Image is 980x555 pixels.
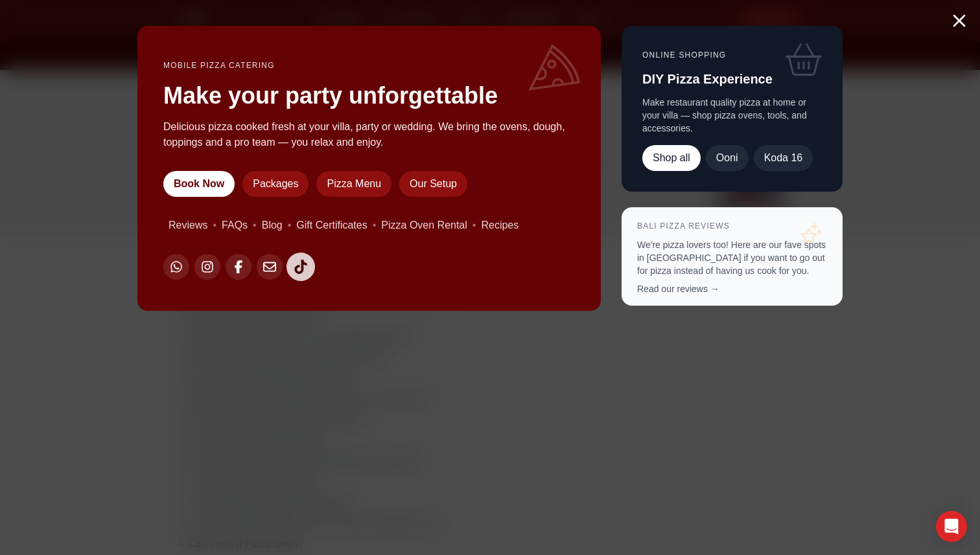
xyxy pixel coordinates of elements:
[637,284,719,294] a: Read our reviews →
[637,221,730,231] a: Bali Pizza Reviews
[253,218,257,233] span: •
[472,218,476,233] span: •
[163,171,235,197] a: Book Now
[637,238,827,277] p: We're pizza lovers too! Here are our fave spots in [GEOGRAPHIC_DATA] if you want to go out for pi...
[481,218,519,233] a: Recipes
[399,171,467,197] a: Our Setup
[163,83,575,109] h2: Make your party unforgettable
[163,61,275,70] a: Mobile Pizza Catering
[381,218,467,233] a: Pizza Oven Rental
[316,171,391,197] a: Pizza Menu
[373,218,377,233] span: •
[262,218,283,233] a: Blog
[213,218,216,233] span: •
[705,145,748,171] a: Ooni
[242,171,309,197] a: Packages
[288,218,292,233] span: •
[642,96,822,135] p: Make restaurant quality pizza at home or your villa — shop pizza ovens, tools, and accessories.
[222,218,248,233] a: FAQs
[642,70,822,88] h3: DIY Pizza Experience
[163,119,575,150] p: Delicious pizza cooked fresh at your villa, party or wedding. We bring the ovens, dough, toppings...
[949,10,970,31] button: Close menu
[642,145,701,171] a: Shop all
[642,51,726,60] a: Online Shopping
[296,218,367,233] a: Gift Certificates
[753,145,813,171] a: Koda 16
[936,511,967,542] div: Open Intercom Messenger
[169,218,207,233] a: Reviews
